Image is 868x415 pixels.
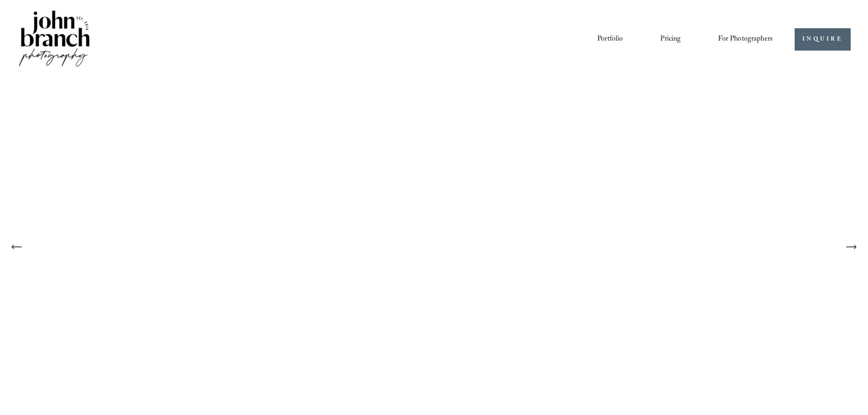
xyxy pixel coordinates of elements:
a: folder dropdown [718,31,773,47]
a: INQUIRE [795,28,851,51]
button: Previous Slide [7,237,27,257]
span: For Photographers [718,32,773,46]
button: Next Slide [841,237,861,257]
a: Portfolio [597,31,623,47]
a: Pricing [660,31,681,47]
img: John Branch IV Photography [17,9,91,70]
